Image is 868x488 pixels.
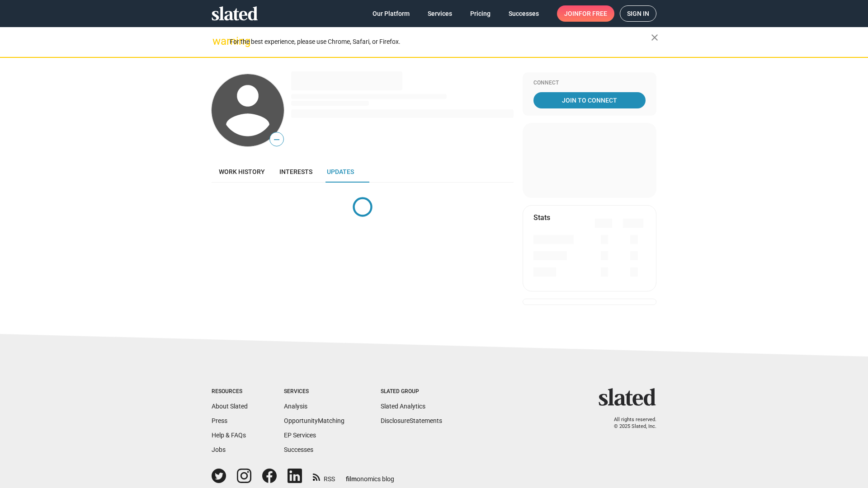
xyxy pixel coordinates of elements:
span: Interests [279,168,312,175]
a: Press [212,417,227,424]
div: Resources [212,388,248,395]
span: Join To Connect [535,92,644,108]
span: Sign in [627,6,649,21]
span: for free [579,5,607,22]
a: About Slated [212,403,248,410]
a: OpportunityMatching [284,417,344,424]
a: Work history [212,161,272,183]
a: Sign in [620,5,656,22]
span: — [270,134,283,145]
mat-icon: close [649,32,660,43]
div: Connect [533,80,646,87]
div: Slated Group [381,388,442,395]
a: Jobs [212,446,226,453]
a: Services [420,5,459,22]
a: Slated Analytics [381,403,425,410]
span: Pricing [470,5,491,22]
a: Pricing [463,5,498,22]
span: Join [564,5,607,22]
a: Successes [501,5,546,22]
a: DisclosureStatements [381,417,442,424]
a: filmonomics blog [346,468,394,483]
a: Joinfor free [557,5,614,22]
p: All rights reserved. © 2025 Slated, Inc. [604,417,656,430]
span: Services [428,5,452,22]
a: Interests [272,161,320,183]
span: Successes [509,5,539,22]
a: EP Services [284,432,316,439]
a: Join To Connect [533,92,646,108]
div: For the best experience, please use Chrome, Safari, or Firefox. [230,36,651,48]
a: RSS [313,469,335,483]
span: Our Platform [373,5,410,22]
span: film [346,475,357,483]
div: Services [284,388,344,395]
span: Work history [219,168,265,175]
a: Updates [320,161,361,183]
a: Our Platform [365,5,417,22]
mat-card-title: Stats [533,213,550,222]
a: Help & FAQs [212,432,246,439]
mat-icon: warning [212,36,223,47]
a: Successes [284,446,313,453]
a: Analysis [284,403,307,410]
span: Updates [327,168,354,175]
